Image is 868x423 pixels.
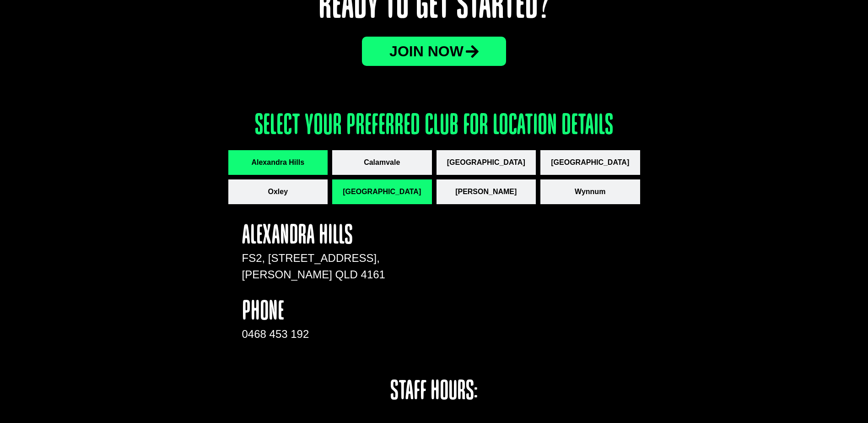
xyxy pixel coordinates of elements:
span: Oxley [268,186,288,197]
iframe: apbct__label_id__gravity_form [405,222,626,360]
a: JOin now [362,37,506,66]
span: Wynnum [575,186,605,197]
span: [GEOGRAPHIC_DATA] [343,186,421,197]
span: [GEOGRAPHIC_DATA] [447,157,525,168]
p: FS2, [STREET_ADDRESS], [PERSON_NAME] QLD 4161 [242,250,387,283]
h4: phone [242,298,387,326]
h4: staff hours: [321,378,547,406]
span: Alexandra Hills [251,157,304,168]
span: [PERSON_NAME] [455,186,517,197]
h3: Select your preferred club for location details [228,112,640,141]
span: JOin now [389,44,464,59]
div: 0468 453 192 [242,326,387,342]
span: Calamvale [364,157,400,168]
h4: Alexandra Hills [242,222,387,250]
span: [GEOGRAPHIC_DATA] [551,157,629,168]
